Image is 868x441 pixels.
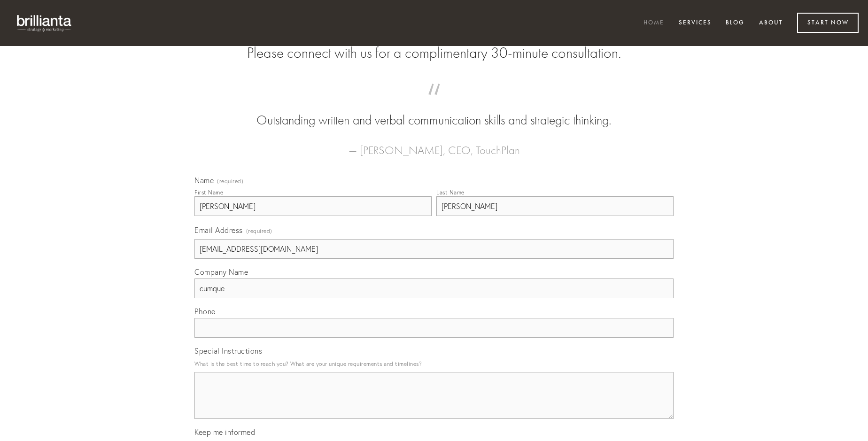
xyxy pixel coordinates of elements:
[194,307,216,316] span: Phone
[194,346,262,356] span: Special Instructions
[209,130,659,160] figcaption: — [PERSON_NAME], CEO, TouchPlan
[436,189,465,196] div: Last Name
[797,13,859,33] a: Start Now
[209,93,659,130] blockquote: Outstanding written and verbal communication skills and strategic thinking.
[194,357,674,370] p: What is the best time to reach you? What are your unique requirements and timelines?
[673,15,718,31] a: Services
[194,427,255,437] span: Keep me informed
[194,189,223,196] div: First Name
[209,93,659,111] span: “
[637,15,670,31] a: Home
[753,15,789,31] a: About
[194,225,243,235] span: Email Address
[217,178,243,184] span: (required)
[194,267,248,277] span: Company Name
[9,9,80,37] img: brillianta - research, strategy, marketing
[246,224,272,237] span: (required)
[194,44,674,62] h2: Please connect with us for a complimentary 30-minute consultation.
[194,176,214,185] span: Name
[720,15,751,31] a: Blog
